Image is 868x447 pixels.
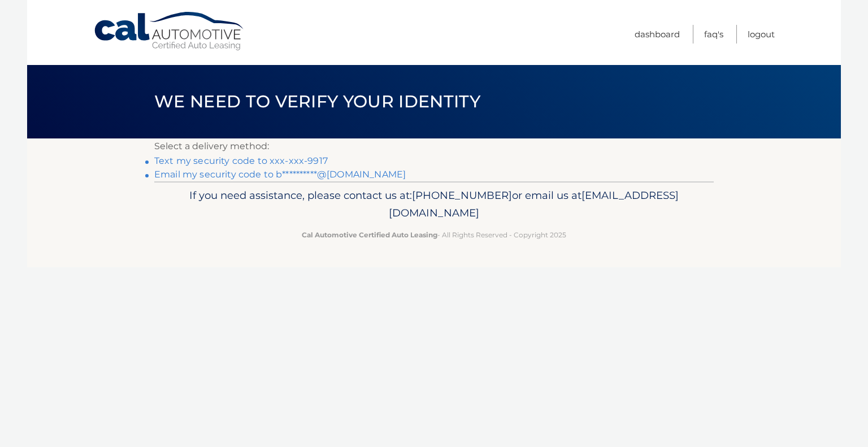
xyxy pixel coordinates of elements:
[635,25,680,44] a: Dashboard
[154,138,714,154] p: Select a delivery method:
[162,186,706,223] p: If you need assistance, please contact us at: or email us at
[748,25,775,44] a: Logout
[154,169,406,180] a: Email my security code to b**********@[DOMAIN_NAME]
[93,11,246,51] a: Cal Automotive
[302,231,437,239] strong: Cal Automotive Certified Auto Leasing
[154,91,480,112] span: We need to verify your identity
[704,25,723,44] a: FAQ's
[154,155,328,166] a: Text my security code to xxx-xxx-9917
[412,189,512,202] span: [PHONE_NUMBER]
[162,229,706,241] p: - All Rights Reserved - Copyright 2025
